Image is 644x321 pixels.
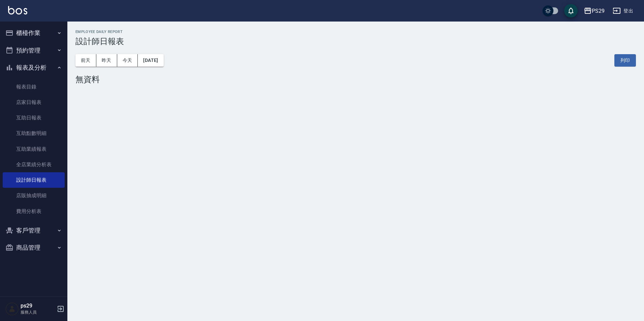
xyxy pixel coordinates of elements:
button: 報表及分析 [3,59,65,76]
img: Logo [8,6,27,14]
a: 設計師日報表 [3,172,65,188]
button: PS29 [581,4,607,18]
button: 櫃檯作業 [3,24,65,42]
a: 互助點數明細 [3,126,65,141]
a: 互助業績報表 [3,141,65,157]
button: 前天 [75,54,96,67]
a: 費用分析表 [3,204,65,219]
button: 列印 [614,54,636,67]
h5: ps29 [21,302,55,309]
a: 店家日報表 [3,95,65,110]
a: 全店業績分析表 [3,157,65,172]
button: 昨天 [96,54,117,67]
h3: 設計師日報表 [75,37,636,46]
button: 客戶管理 [3,222,65,239]
a: 報表目錄 [3,79,65,95]
button: [DATE] [138,54,163,67]
button: 商品管理 [3,239,65,256]
p: 服務人員 [21,309,55,315]
button: 今天 [117,54,138,67]
button: 登出 [610,5,636,17]
button: save [564,4,578,17]
h2: Employee Daily Report [75,30,636,34]
div: 無資料 [75,75,636,84]
a: 店販抽成明細 [3,188,65,203]
img: Person [5,302,19,316]
a: 互助日報表 [3,110,65,126]
button: 預約管理 [3,42,65,59]
div: PS29 [592,7,605,15]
